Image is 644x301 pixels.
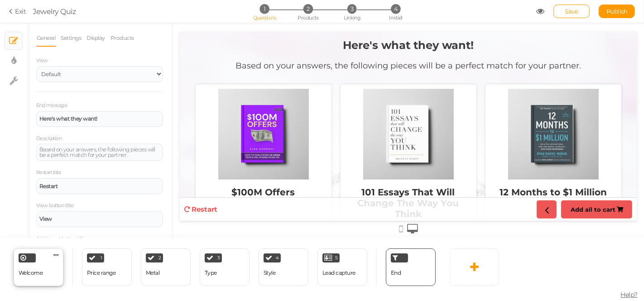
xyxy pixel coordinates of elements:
strong: Restart [39,183,58,189]
li: 3 Linking [331,4,373,14]
span: Welcome [19,269,43,276]
div: 1 Price range [82,248,132,286]
span: 5 [336,256,338,260]
div: 12 Months to $1 Million [310,148,437,195]
li: 1 Questions [243,4,285,14]
div: 5 Lead capture [317,248,367,286]
div: 3 Type [200,248,250,286]
span: 2 [303,4,313,14]
div: Price range [87,270,116,276]
strong: Restart [12,173,38,182]
span: 3 [218,256,221,260]
span: Publish [606,8,628,15]
li: 4 Install [375,4,417,14]
span: 2 [159,256,162,260]
div: Based on your answers, the following pieces will be a perfect match for your partner. [56,29,401,39]
a: Exit [9,7,26,16]
div: Based on your answers, the following pieces will be a perfect match for your partner. [39,147,160,158]
div: Lead capture [322,270,356,276]
label: Add to cart button title [36,236,86,242]
a: Products [110,29,135,47]
span: Questions [253,15,276,21]
strong: Here's what they want! [39,115,97,122]
span: Help? [621,291,638,299]
label: View button title [36,203,74,209]
div: Style [264,270,276,276]
a: Display [87,29,106,47]
div: Welcome [14,248,63,286]
a: General [36,29,56,47]
span: 1 [260,4,269,14]
strong: View [39,215,52,222]
span: View [36,57,48,63]
div: $100M Offers [20,148,147,195]
div: Type [205,270,217,276]
span: Install [389,15,402,21]
div: End [386,248,436,286]
strong: Add all to cart [391,174,436,181]
span: Linking [344,15,360,21]
span: 3 [347,4,357,14]
div: Save [553,5,590,18]
div: 101 Essays That Will Change The Way You Think [165,148,292,195]
span: 1 [101,256,103,260]
div: Metal [146,270,160,276]
a: Settings [61,29,82,47]
label: Restart title [36,170,62,176]
div: 2 Metal [141,248,191,286]
div: Jewelry Quiz [33,6,76,17]
span: End [391,269,401,276]
div: 4 Style [259,248,308,286]
span: Save [565,8,578,15]
strong: Here's what they want! [163,7,294,20]
span: 4 [276,256,279,260]
label: Description [36,136,62,142]
span: Products [298,15,319,21]
label: End message [36,102,67,109]
span: 4 [391,4,400,14]
li: 2 Products [287,4,329,14]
